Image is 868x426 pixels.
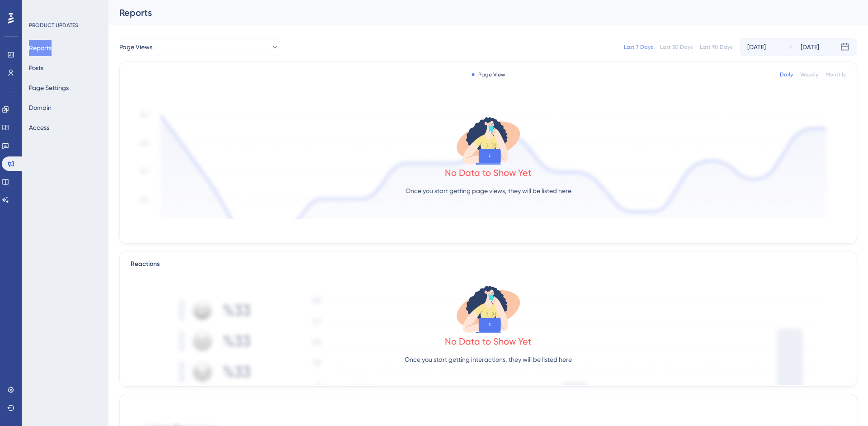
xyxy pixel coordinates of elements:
[747,42,766,52] div: [DATE]
[29,60,43,76] button: Posts
[826,71,846,78] div: Monthly
[29,80,69,96] button: Page Settings
[29,119,49,136] button: Access
[406,185,571,196] p: Once you start getting page views, they will be listed here
[624,43,653,51] div: Last 7 Days
[29,22,78,29] div: PRODUCT UPDATES
[445,166,532,179] div: No Data to Show Yet
[700,43,732,51] div: Last 90 Days
[660,43,693,51] div: Last 30 Days
[780,71,793,78] div: Daily
[472,71,505,78] div: Page View
[29,99,52,116] button: Domain
[29,40,52,56] button: Reports
[119,38,279,56] button: Page Views
[131,259,846,270] div: Reactions
[119,42,152,52] span: Page Views
[405,354,572,365] p: Once you start getting interactions, they will be listed here
[801,42,819,52] div: [DATE]
[445,335,532,348] div: No Data to Show Yet
[800,71,818,78] div: Weekly
[119,6,835,19] div: Reports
